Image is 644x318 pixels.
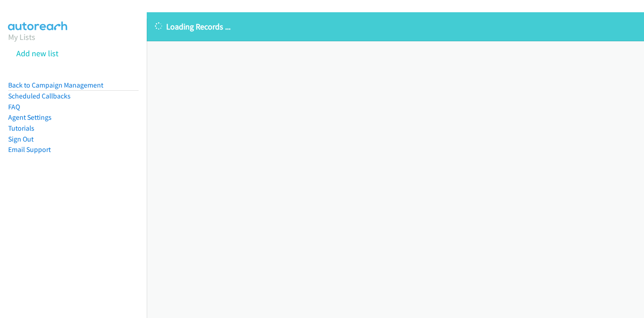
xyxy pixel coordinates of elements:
[8,113,52,122] a: Agent Settings
[8,145,51,154] a: Email Support
[155,20,636,33] p: Loading Records ...
[8,103,20,111] a: FAQ
[8,81,103,89] a: Back to Campaign Management
[8,32,35,42] a: My Lists
[8,124,34,132] a: Tutorials
[8,135,34,143] a: Sign Out
[16,48,58,59] a: Add new list
[8,92,71,100] a: Scheduled Callbacks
